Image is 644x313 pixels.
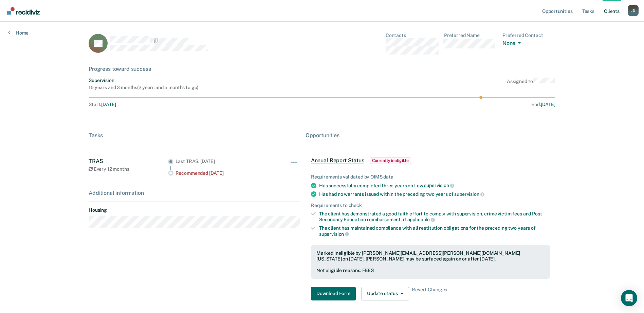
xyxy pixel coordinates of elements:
div: End : [325,102,555,107]
div: J D [628,5,639,16]
div: Open Intercom Messenger [621,290,637,306]
div: The client has demonstrated a good faith effort to comply with supervision, crime victim fees and... [319,211,550,223]
div: Supervision [89,78,198,83]
div: Recommended [DATE] [176,170,274,176]
span: Annual Report Status [311,157,364,164]
dt: Preferred Name [444,33,497,38]
div: Every 12 months [89,166,168,172]
dt: Contacts [386,33,439,38]
div: Assigned to [507,78,555,90]
div: TRAS [89,158,168,164]
span: [DATE] [541,102,555,107]
span: [DATE] [101,102,116,107]
button: None [502,40,523,48]
span: supervision [454,191,484,197]
img: Recidiviz [7,7,40,15]
div: Progress toward success [89,66,555,72]
div: Last TRAS: [DATE] [176,159,274,164]
div: Additional information [89,190,300,196]
div: Requirements validated by OIMS data [311,174,550,180]
span: supervision [319,231,349,237]
span: Currently ineligible [370,157,411,164]
span: Revert Changes [412,287,447,300]
span: applicable [407,217,435,222]
div: Start : [89,102,322,107]
button: Update status [361,287,409,300]
div: Requirements to check [311,203,550,208]
div: Has successfully completed three years on Low [319,183,550,189]
dt: Preferred Contact [502,33,555,38]
div: The client has maintained compliance with all restitution obligations for the preceding two years of [319,225,550,237]
button: Profile dropdown button [628,5,639,16]
div: Not eligible reasons: FEES [316,268,545,273]
div: Has had no warrants issued within the preceding two years of [319,191,550,197]
span: supervision [424,183,454,188]
div: Marked ineligible by [PERSON_NAME][EMAIL_ADDRESS][PERSON_NAME][DOMAIN_NAME][US_STATE] on [DATE]. ... [316,250,545,262]
div: Tasks [89,132,300,139]
button: Download Form [311,287,356,300]
div: Annual Report StatusCurrently ineligible [306,150,555,171]
div: 15 years and 3 months ( 2 years and 5 months to go ) [89,85,198,90]
a: Home [8,30,29,36]
dt: Housing [89,207,300,213]
a: Navigate to form link [311,287,358,300]
div: Opportunities [306,132,555,139]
